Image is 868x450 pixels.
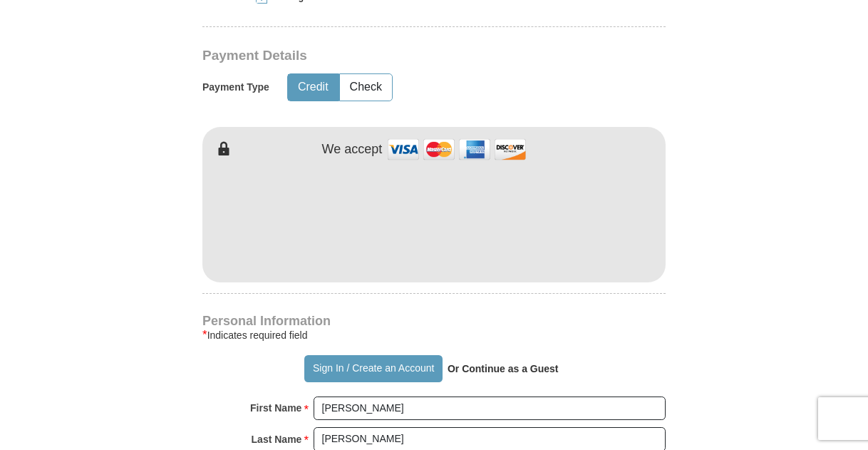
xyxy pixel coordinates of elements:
button: Check [340,74,392,101]
h4: We accept [322,142,383,158]
h4: Personal Information [202,315,666,327]
button: Credit [288,74,339,101]
div: Indicates required field [202,327,666,344]
strong: Last Name [252,429,302,449]
button: Sign In / Create an Account [304,355,442,382]
h3: Payment Details [202,48,566,64]
strong: First Name [250,398,301,418]
strong: Or Continue as a Guest [448,363,559,374]
h5: Payment Type [202,81,269,93]
img: credit cards accepted [386,134,528,165]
